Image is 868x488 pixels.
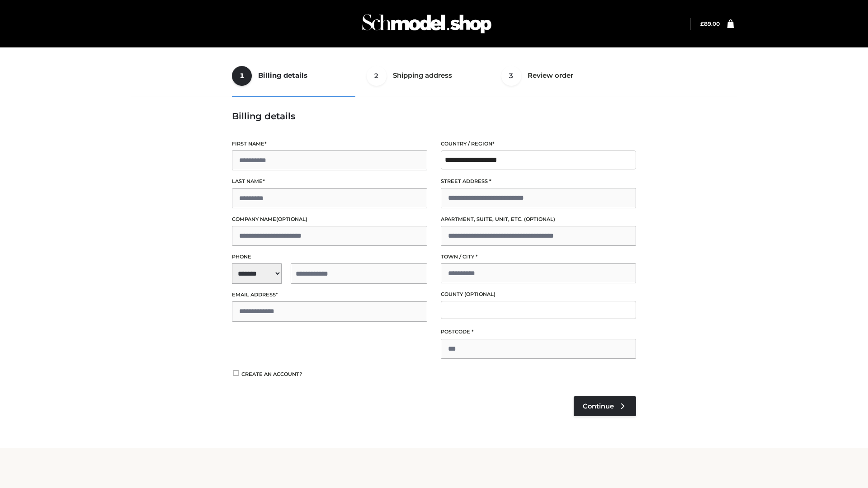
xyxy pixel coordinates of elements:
[232,140,427,148] label: First name
[441,328,636,336] label: Postcode
[700,20,720,27] bdi: 89.00
[524,216,555,222] span: (optional)
[232,215,427,224] label: Company name
[441,177,636,186] label: Street address
[583,402,614,410] span: Continue
[359,6,495,42] img: Schmodel Admin 964
[441,140,636,148] label: Country / Region
[700,20,720,27] a: £89.00
[232,111,636,122] h3: Billing details
[441,215,636,224] label: Apartment, suite, unit, etc.
[241,371,302,377] span: Create an account?
[700,20,704,27] span: £
[441,290,636,299] label: County
[232,177,427,186] label: Last name
[232,291,427,299] label: Email address
[276,216,307,222] span: (optional)
[232,253,427,261] label: Phone
[232,370,240,376] input: Create an account?
[441,253,636,261] label: Town / City
[574,396,636,416] a: Continue
[464,291,495,297] span: (optional)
